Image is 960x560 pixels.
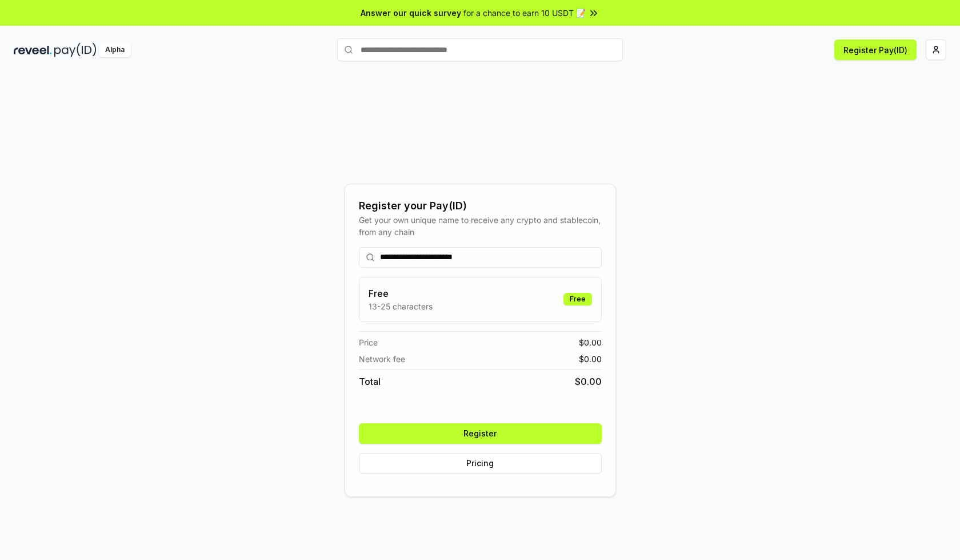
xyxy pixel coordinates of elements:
span: $ 0.00 [579,353,602,365]
span: $ 0.00 [579,336,602,348]
span: Answer our quick survey [361,7,461,19]
span: Total [359,375,381,388]
button: Register [359,423,602,444]
h3: Free [369,287,433,300]
span: for a chance to earn 10 USDT 📝 [463,7,586,19]
button: Pricing [359,453,602,474]
div: Free [563,293,592,305]
div: Register your Pay(ID) [359,198,602,214]
button: Register Pay(ID) [834,39,917,60]
p: 13-25 characters [369,300,433,312]
img: reveel_dark [14,43,52,57]
div: Alpha [99,43,131,57]
span: Network fee [359,353,405,365]
span: $ 0.00 [575,375,602,388]
div: Get your own unique name to receive any crypto and stablecoin, from any chain [359,214,602,238]
span: Price [359,336,378,348]
img: pay_id [54,43,97,57]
